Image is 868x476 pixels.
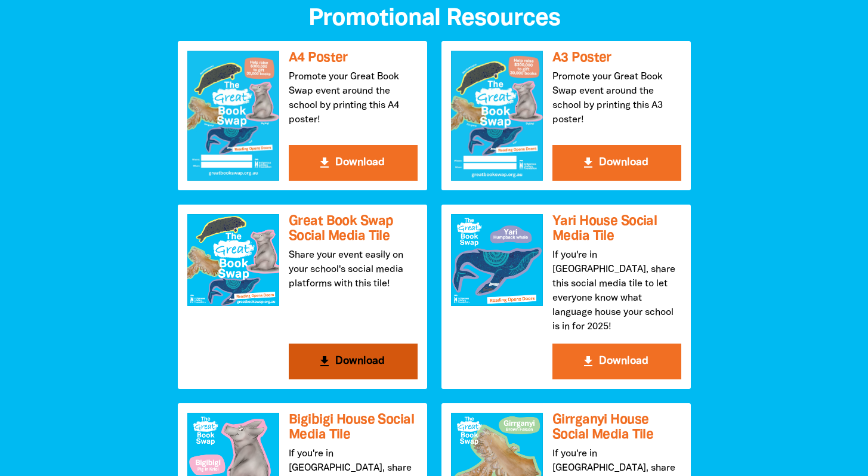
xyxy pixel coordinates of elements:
[552,344,681,379] button: get_app Download
[581,156,595,170] i: get_app
[552,214,681,243] h3: Yari House Social Media Tile
[552,413,681,442] h3: Girrganyi House Social Media Tile
[451,214,543,306] img: Yari House Social Media Tile
[552,51,681,66] h3: A3 Poster
[581,354,595,369] i: get_app
[289,145,418,181] button: get_app Download
[289,214,418,243] h3: Great Book Swap Social Media Tile
[187,51,279,181] img: A4 Poster
[308,8,560,30] span: Promotional Resources
[451,51,543,181] img: A3 Poster
[289,344,418,379] button: get_app Download
[317,156,332,170] i: get_app
[317,354,332,369] i: get_app
[552,145,681,181] button: get_app Download
[187,214,279,306] img: Great Book Swap Social Media Tile
[289,413,418,442] h3: Bigibigi House Social Media Tile
[289,51,418,66] h3: A4 Poster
